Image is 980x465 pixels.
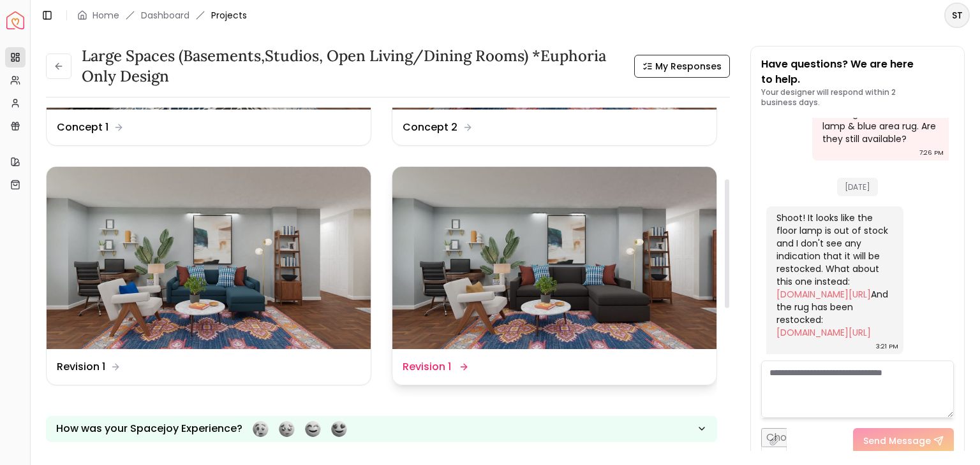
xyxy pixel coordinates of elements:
span: ST [946,4,969,27]
img: Revision 1 [392,167,716,349]
a: Dashboard [141,9,189,22]
a: Revision 1Revision 1 [392,166,717,385]
p: Have questions? We are here to help. [761,57,954,87]
span: [DATE] [837,178,878,196]
a: [DOMAIN_NAME][URL] [776,326,871,339]
div: 7:26 PM [919,147,944,159]
dd: Revision 1 [57,359,105,375]
span: My Responses [655,60,722,73]
h3: Large Spaces (Basements,Studios, Open living/dining rooms) *Euphoria Only Design [82,46,624,87]
a: Revision 1Revision 1 [46,166,371,385]
a: [DOMAIN_NAME][URL] [776,288,871,301]
div: 3:21 PM [876,340,898,353]
dd: Concept 2 [403,120,457,135]
div: Shoot! It looks like the floor lamp is out of stock and I don't see any indication that it will b... [776,211,891,339]
img: Spacejoy Logo [6,11,24,29]
p: How was your Spacejoy Experience? [56,421,242,436]
button: How was your Spacejoy Experience?Feeling terribleFeeling badFeeling goodFeeling awesome [46,416,717,442]
img: Revision 1 [47,167,371,349]
button: My Responses [634,55,730,78]
nav: breadcrumb [77,9,247,22]
dd: Concept 1 [57,120,108,135]
button: ST [944,3,970,28]
p: Your designer will respond within 2 business days. [761,87,954,108]
a: Home [93,9,119,22]
span: Projects [211,9,247,22]
dd: Revision 1 [403,359,451,375]
a: Spacejoy [6,11,24,29]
